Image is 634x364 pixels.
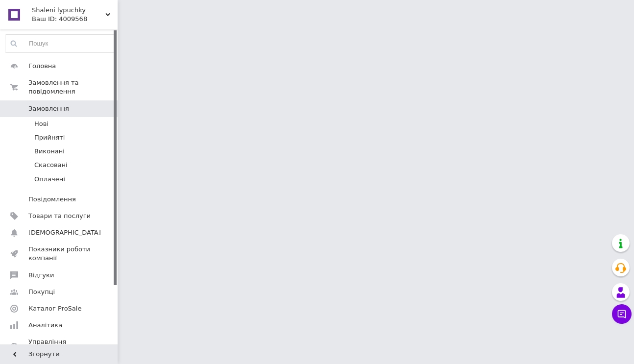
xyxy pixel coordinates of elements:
[34,175,65,184] span: Оплачені
[34,147,65,156] span: Виконані
[28,228,101,237] span: [DEMOGRAPHIC_DATA]
[612,304,632,324] button: Чат з покупцем
[34,133,65,142] span: Прийняті
[32,6,105,15] span: Shaleni lypuchky
[28,271,54,280] span: Відгуки
[5,35,115,52] input: Пошук
[28,62,56,71] span: Головна
[28,78,118,96] span: Замовлення та повідомлення
[28,338,91,355] span: Управління сайтом
[32,15,118,24] div: Ваш ID: 4009568
[28,245,91,263] span: Показники роботи компанії
[28,288,55,296] span: Покупці
[28,304,81,313] span: Каталог ProSale
[28,195,76,204] span: Повідомлення
[34,120,49,128] span: Нові
[28,212,91,220] span: Товари та послуги
[28,104,69,113] span: Замовлення
[28,321,62,330] span: Аналітика
[34,161,68,170] span: Скасовані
